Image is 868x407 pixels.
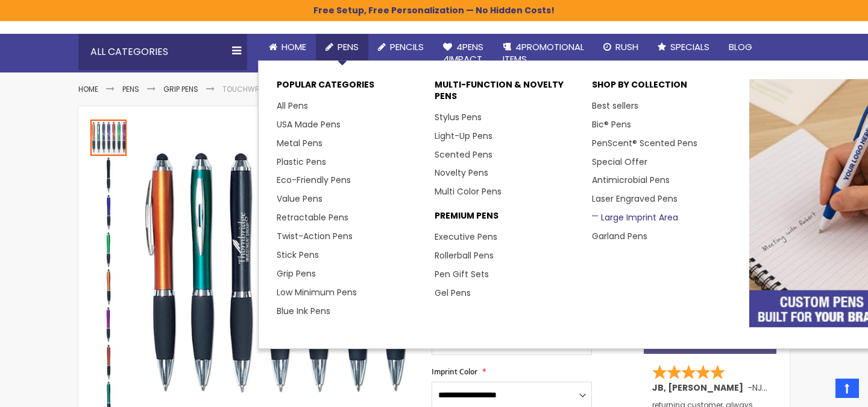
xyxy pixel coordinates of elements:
[433,34,493,73] a: 4Pens4impact
[592,174,670,186] a: Antimicrobial Pens
[652,382,747,394] span: JB, [PERSON_NAME]
[435,130,492,142] a: Light-Up Pens
[747,382,852,394] span: - ,
[592,100,638,112] a: Best sellers
[435,167,488,179] a: Novelty Pens
[435,287,471,299] a: Gel Pens
[277,268,316,280] a: Grip Pens
[122,84,139,94] a: Pens
[277,249,319,261] a: Stick Pens
[277,211,348,223] a: Retractable Pens
[277,174,351,186] a: Eco-Friendly Pens
[435,231,497,243] a: Executive Pens
[90,118,128,156] div: TouchWrite Command Stylus Pen
[90,157,127,193] img: TouchWrite Command Stylus Pen
[277,156,326,168] a: Plastic Pens
[592,193,678,205] a: Laser Engraved Pens
[432,367,477,377] span: Imprint Color
[90,344,127,380] img: TouchWrite Command Stylus Pen
[277,100,308,112] a: All Pens
[259,34,316,60] a: Home
[163,84,198,94] a: Grip Pens
[435,210,580,228] p: Premium Pens
[729,40,752,53] span: Blog
[277,286,357,298] a: Low Minimum Pens
[443,40,483,65] span: 4Pens 4impact
[338,40,359,53] span: Pens
[90,343,128,380] div: TouchWrite Command Stylus Pen
[90,307,127,343] img: TouchWrite Command Stylus Pen
[90,232,127,268] img: TouchWrite Command Stylus Pen
[648,34,719,60] a: Specials
[90,268,128,306] div: TouchWrite Command Stylus Pen
[752,382,767,394] span: NJ
[277,193,322,205] a: Value Pens
[592,79,737,97] p: Shop By Collection
[78,84,98,94] a: Home
[615,40,638,53] span: Rush
[670,40,709,53] span: Specials
[90,306,128,343] div: TouchWrite Command Stylus Pen
[435,249,494,261] a: Rollerball Pens
[719,34,762,60] a: Blog
[90,193,128,231] div: TouchWrite Command Stylus Pen
[368,34,433,60] a: Pencils
[90,231,128,268] div: TouchWrite Command Stylus Pen
[222,85,351,94] li: TouchWrite Command Stylus Pen
[435,111,482,123] a: Stylus Pens
[316,34,368,60] a: Pens
[592,137,697,149] a: PenScent® Scented Pens
[592,118,631,130] a: Bic® Pens
[90,156,128,193] div: TouchWrite Command Stylus Pen
[592,230,647,242] a: Garland Pens
[277,137,322,149] a: Metal Pens
[390,40,424,53] span: Pencils
[594,34,648,60] a: Rush
[435,268,489,280] a: Pen Gift Sets
[90,194,127,231] img: TouchWrite Command Stylus Pen
[277,118,341,130] a: USA Made Pens
[769,374,868,407] iframe: Google Customer Reviews
[435,185,502,197] a: Multi Color Pens
[435,149,492,161] a: Scented Pens
[592,211,678,223] a: Large Imprint Area
[435,79,580,108] p: Multi-Function & Novelty Pens
[277,305,330,317] a: Blue Ink Pens
[503,40,584,65] span: 4PROMOTIONAL ITEMS
[90,269,127,306] img: TouchWrite Command Stylus Pen
[592,156,647,168] a: Special Offer
[281,40,306,53] span: Home
[277,79,422,97] p: Popular Categories
[277,230,353,242] a: Twist-Action Pens
[78,34,247,70] div: All Categories
[493,34,594,73] a: 4PROMOTIONALITEMS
